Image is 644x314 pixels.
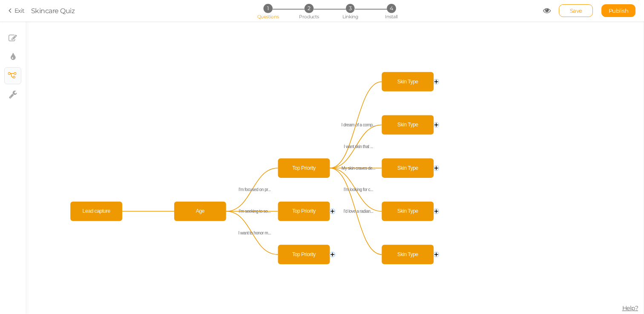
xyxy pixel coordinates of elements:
text: I’m focused on pr... [239,187,271,192]
span: Skin Type [384,74,431,89]
li: 1 Questions [248,4,287,13]
span: 3 [346,4,355,13]
span: Save [570,7,582,14]
span: Install [385,14,397,20]
span: Lead capture [72,204,120,219]
span: Publish [609,7,629,14]
span: Top Priority [280,247,328,262]
span: Products [299,14,319,20]
span: 2 [305,4,313,13]
span: Skin Type [384,117,431,133]
li: 2 Products [289,4,329,13]
span: Skin Type [384,247,431,262]
span: 1 [263,4,272,13]
span: Top Priority [280,204,328,219]
div: Skincare Quiz [31,6,75,16]
text: I’d love a radian... [343,209,373,214]
li: 3 Linking [331,4,370,13]
a: Exit [9,6,25,15]
span: Help? [622,304,638,312]
text: I’m seeking to so... [239,209,270,214]
span: Linking [342,14,358,20]
div: Save [559,4,593,17]
text: I want skin that ... [344,144,373,149]
span: Skin Type [384,204,431,219]
text: I want to honor m... [238,231,271,235]
span: Age [176,204,224,219]
span: Top Priority [280,160,328,176]
span: Questions [257,14,279,20]
span: Skin Type [384,160,431,176]
text: I’m looking for c... [344,187,373,192]
li: 4 Install [371,4,411,13]
text: My skin craves de... [342,166,375,171]
span: 4 [387,4,396,13]
text: I dream of a comp... [341,123,375,127]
